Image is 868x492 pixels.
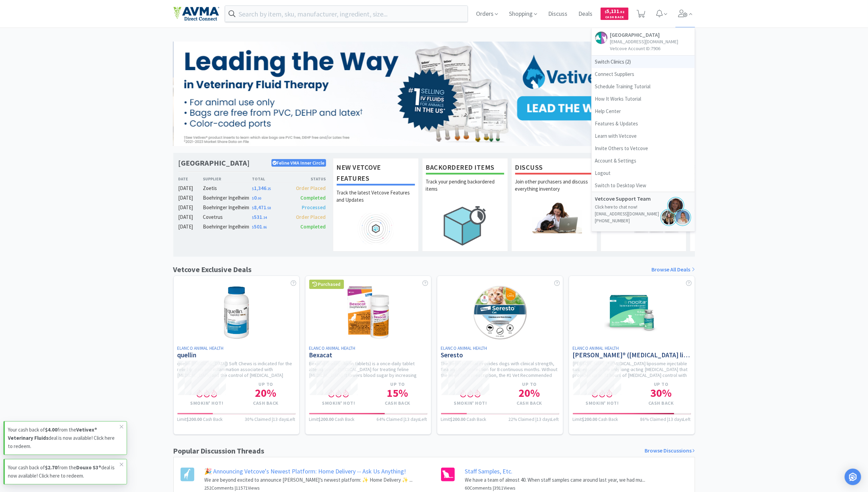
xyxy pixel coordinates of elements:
div: [DATE] [178,203,203,212]
h1: 20 % [500,388,559,399]
span: 531 [252,214,267,220]
h1: Backordered Items [426,162,504,175]
span: Processed [302,204,326,211]
a: [DATE]Boehringer Ingelheim$8,471.58Processed [178,203,326,212]
span: $ [252,187,254,191]
span: $ [252,215,254,220]
strong: Douxo S3® [76,464,101,471]
h4: Cash Back [236,400,296,406]
span: Completed [300,223,326,230]
div: Boehringer Ingelheim [203,223,252,231]
p: Track the latest Vetcove Features and Updates [337,189,415,213]
a: New Vetcove FeaturesTrack the latest Vetcove Features and Updates [333,158,419,251]
div: [DATE] [178,184,203,192]
img: hero_discuss.png [515,202,593,233]
a: Browse All Deals [652,265,695,274]
h5: Vetcove Support Team [595,195,664,202]
h5: [GEOGRAPHIC_DATA] [610,32,679,38]
h1: 20 % [236,388,296,399]
span: $ [252,196,254,201]
img: hero_feature_roadmap.png [337,213,415,244]
div: Total [252,176,289,182]
a: Connect Suppliers [592,68,695,80]
a: 🎉 Announcing Vetcove's Newest Platform: Home Delivery -- Ask Us Anything! [205,467,406,475]
p: We are beyond excited to announce [PERSON_NAME]’s newest platform: ✨ Home Delivery ✨ ... [205,476,413,484]
a: Elanco Animal HealthSerestoThe Seresto collar provides dogs with clinical strength, flea and tick... [437,276,563,434]
p: We have a team of almost 40. When staff samples came around last year, we had mu... [465,476,646,484]
a: Help Center [592,105,695,118]
img: e4e33dab9f054f5782a47901c742baa9_102.png [173,7,219,21]
div: Status [289,176,326,182]
a: How It Works Tutorial [592,93,695,105]
p: Track your pending backordered items [426,178,504,202]
span: Order Placed [296,185,326,191]
span: . 34 [262,215,267,220]
a: Switch to Desktop View [592,179,695,192]
p: Your cash back of from the deal is now available! Click here to redeem. [8,463,120,480]
span: 1,346 [252,185,271,191]
h4: Smokin' Hot! [573,400,632,406]
a: DiscussJoin other purchasers and discuss everything inventory [511,158,597,251]
p: Vetcove Account ID: 7906 [610,45,679,52]
a: Learn with Vetcove [592,130,695,142]
a: Click here to chat now! [595,204,638,210]
span: 5,131 [605,8,624,14]
a: [GEOGRAPHIC_DATA][EMAIL_ADDRESS][DOMAIN_NAME]Vetcove Account ID:7906 [592,28,695,56]
p: [PHONE_NUMBER] [595,217,691,224]
span: 8,471 [252,204,271,211]
span: $ [252,225,254,230]
a: [DATE]Boehringer Ingelheim$0.00Completed [178,194,326,202]
h6: 60 Comments | 3911 Views [465,484,646,492]
a: Logout [592,167,695,179]
h1: [GEOGRAPHIC_DATA] [178,158,250,168]
h4: Cash Back [368,400,427,406]
h4: Smokin' Hot! [309,400,368,406]
a: Elanco Animal Healthquellinquellin ([MEDICAL_DATA]) Soft Chews is indicated for the relief of pai... [173,276,300,434]
img: hannah.png [660,209,678,226]
h4: Cash Back [500,400,559,406]
a: [DATE]Covetrus$531.34Order Placed [178,213,326,221]
a: [DATE]Zoetis$1,346.25Order Placed [178,184,326,192]
span: Switch Clinics ( 2 ) [592,56,695,68]
h4: Up to [500,381,559,387]
a: PurchasedElanco Animal HealthBexacatBexacat (bexagliflozin tablets) is a once-daily tablet altern... [305,276,431,434]
a: Schedule Training Tutorial [592,80,695,93]
img: 6bcff1d5513c4292bcae26201ab6776f.jpg [173,42,695,146]
div: [DATE] [178,194,203,202]
strong: $4.00 [45,426,57,433]
span: . 25 [266,187,271,191]
div: Zoetis [203,184,252,192]
div: [DATE] [178,213,203,221]
a: Elanco Animal Health[PERSON_NAME]® ([MEDICAL_DATA] liposome injectable suspension)[PERSON_NAME]® ... [569,276,695,434]
h1: Vetcove Exclusive Deals [173,264,252,276]
h4: Cash Back [632,400,691,406]
a: $5,131.52Cash Back [601,4,628,23]
div: Supplier [203,176,252,182]
span: . 58 [266,206,271,210]
a: Discuss [545,11,570,17]
p: Feline VMA Inner Circle [271,159,326,167]
input: Search by item, sku, manufacturer, ingredient, size... [225,6,468,22]
span: . 52 [619,10,624,14]
h4: Up to [368,381,427,387]
img: hero_backorders.png [426,202,504,249]
div: Open Intercom Messenger [845,469,861,485]
a: Features & Updates [592,118,695,130]
strong: $2.70 [45,464,57,471]
div: Boehringer Ingelheim [203,203,252,212]
h1: New Vetcove Features [337,162,415,186]
h4: Up to [632,381,691,387]
span: $ [605,10,606,14]
span: . 86 [262,225,267,230]
h4: Up to [236,381,296,387]
h1: Discuss [515,162,593,175]
span: Cash Back [605,15,624,20]
h1: Popular Discussion Threads [173,445,265,457]
img: bridget.png [674,209,691,226]
span: $ [252,206,254,210]
span: 501 [252,223,267,230]
h1: 15 % [368,388,427,399]
a: Backordered ItemsTrack your pending backordered items [422,158,508,251]
p: Your cash back of from the deal is now available! Click here to redeem. [8,426,120,450]
a: [DATE]Boehringer Ingelheim$501.86Completed [178,223,326,231]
